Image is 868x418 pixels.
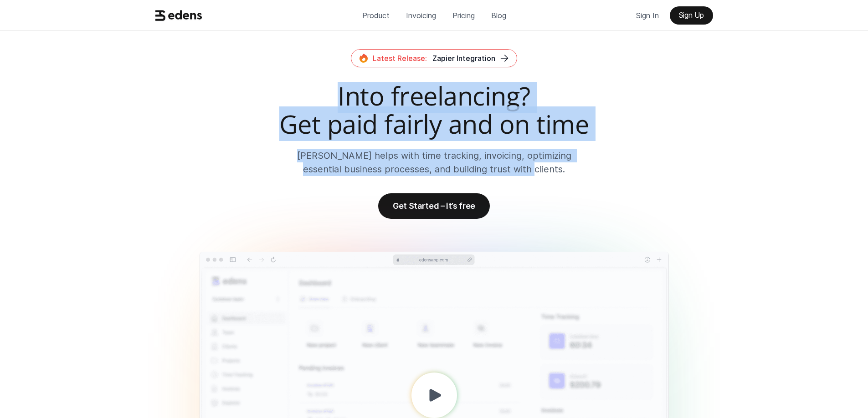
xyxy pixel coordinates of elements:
span: Zapier Integration [432,54,495,63]
p: Product [362,9,390,22]
h2: Into freelancing? Get paid fairly and on time [152,82,717,138]
p: Invoicing [406,9,436,22]
a: Blog [484,6,514,25]
p: Get Started – it’s free [393,201,475,211]
p: Blog [491,9,506,22]
a: Get Started – it’s free [378,193,490,219]
a: Invoicing [399,6,443,25]
a: Sign In [629,6,666,25]
a: Sign Up [670,6,713,25]
p: [PERSON_NAME] helps with time tracking, invoicing, optimizing essential business processes, and b... [279,149,589,176]
p: Sign In [636,9,659,22]
a: Pricing [445,6,482,25]
a: Product [355,6,397,25]
span: Latest Release: [373,54,427,63]
p: Pricing [452,9,475,22]
a: Latest Release:Zapier Integration [351,49,517,67]
p: Sign Up [679,11,704,20]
